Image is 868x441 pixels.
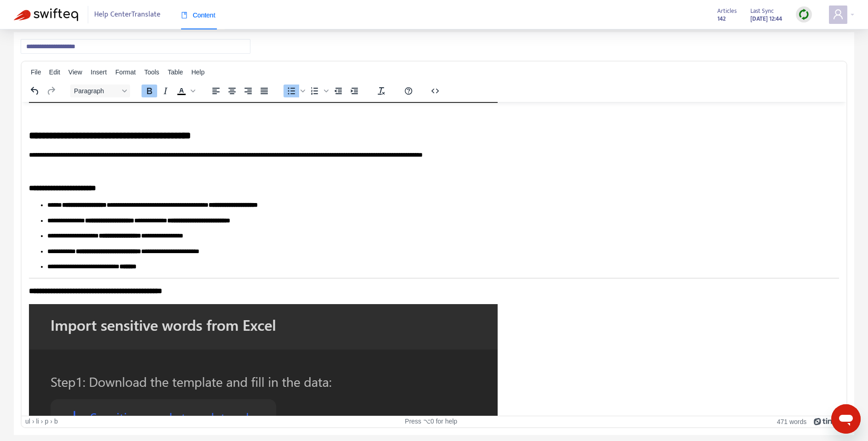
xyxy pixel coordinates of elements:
a: Powered by Tiny [814,418,837,425]
span: Insert [91,68,107,76]
button: 471 words [777,418,807,425]
span: Tools [144,68,159,76]
button: Increase indent [346,85,362,97]
button: Justify [256,85,272,97]
div: › [41,418,43,425]
span: View [68,68,82,76]
div: Bullet list [284,85,306,97]
div: › [50,418,52,425]
button: Clear formatting [374,85,389,97]
span: Help Center Translate [94,6,160,23]
div: Text color Black [174,85,197,97]
button: Align right [240,85,256,97]
span: File [31,68,41,76]
button: Italic [158,85,173,97]
span: user [833,9,844,20]
strong: [DATE] 12:44 [750,14,782,24]
div: ul [25,418,30,425]
img: sync.dc5367851b00ba804db3.png [798,9,810,20]
button: Decrease indent [330,85,346,97]
span: Format [115,68,136,76]
span: Content [181,11,216,19]
div: b [54,418,58,425]
button: Help [401,85,416,97]
button: Align left [208,85,224,97]
span: Last Sync [750,6,774,16]
button: Block Paragraph [70,85,130,97]
button: Align center [224,85,240,97]
div: p [45,418,48,425]
iframe: Button to launch messaging window [831,404,861,434]
span: Paragraph [74,87,119,95]
span: book [181,12,187,18]
iframe: Rich Text Area [22,102,846,416]
div: › [32,418,34,425]
button: Redo [43,85,59,97]
img: Swifteq [14,8,78,21]
span: Table [168,68,183,76]
div: Numbered list [307,85,330,97]
strong: 142 [717,14,726,24]
span: Articles [717,6,737,16]
span: Edit [49,68,60,76]
button: Undo [27,85,43,97]
button: Bold [142,85,157,97]
span: Help [191,68,204,76]
div: Press ⌥0 for help [296,418,567,425]
div: li [36,418,39,425]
